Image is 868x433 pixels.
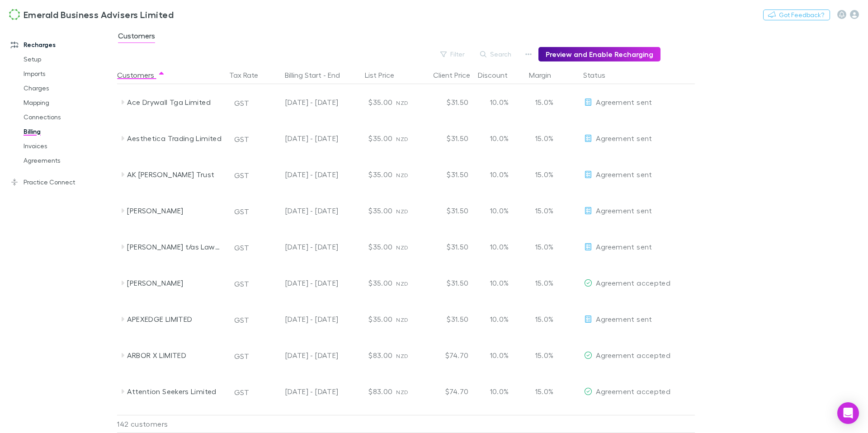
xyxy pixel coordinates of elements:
[529,66,562,84] button: Margin
[418,84,472,120] div: $31.50
[472,84,526,120] div: 10.0%
[530,278,553,288] p: 15.0%
[472,337,526,373] div: 10.0%
[264,120,338,156] div: [DATE] - [DATE]
[127,265,223,301] div: [PERSON_NAME]
[14,124,115,139] a: Billing
[472,373,526,409] div: 10.0%
[14,153,115,168] a: Agreements
[264,301,338,337] div: [DATE] - [DATE]
[342,265,396,301] div: $35.00
[396,316,408,323] span: NZD
[596,351,670,359] span: Agreement accepted
[230,313,253,327] button: GST
[230,240,253,255] button: GST
[396,280,408,287] span: NZD
[117,156,699,193] div: AK [PERSON_NAME] TrustGST[DATE] - [DATE]$35.00NZD$31.5010.0%15.0%EditAgreement sent
[763,9,830,20] button: Got Feedback?
[342,373,396,409] div: $83.00
[530,314,553,325] p: 15.0%
[596,278,670,287] span: Agreement accepted
[418,337,472,373] div: $74.70
[264,229,338,265] div: [DATE] - [DATE]
[396,208,408,215] span: NZD
[530,386,553,397] p: 15.0%
[472,120,526,156] div: 10.0%
[230,168,253,183] button: GST
[396,99,408,106] span: NZD
[117,373,699,409] div: Attention Seekers LimitedGST[DATE] - [DATE]$83.00NZD$74.7010.0%15.0%EditAgreement accepted
[418,193,472,229] div: $31.50
[596,315,652,323] span: Agreement sent
[14,139,115,153] a: Invoices
[596,98,652,106] span: Agreement sent
[117,415,226,433] div: 142 customers
[230,349,253,363] button: GST
[117,84,699,120] div: Ace Drywall Tga LimitedGST[DATE] - [DATE]$35.00NZD$31.5010.0%15.0%EditAgreement sent
[342,84,396,120] div: $35.00
[418,229,472,265] div: $31.50
[396,172,408,179] span: NZD
[396,389,408,395] span: NZD
[530,169,553,180] p: 15.0%
[264,84,338,120] div: [DATE] - [DATE]
[117,337,699,373] div: ARBOR X LIMITEDGST[DATE] - [DATE]$83.00NZD$74.7010.0%15.0%EditAgreement accepted
[4,4,179,25] a: Emerald Business Advisers Limited
[472,193,526,229] div: 10.0%
[117,66,165,84] button: Customers
[117,193,699,229] div: [PERSON_NAME]GST[DATE] - [DATE]$35.00NZD$31.5010.0%15.0%EditAgreement sent
[342,193,396,229] div: $35.00
[229,66,269,84] button: Tax Rate
[230,96,253,110] button: GST
[538,47,660,61] button: Preview and Enable Recharging
[472,229,526,265] div: 10.0%
[14,110,115,124] a: Connections
[127,156,223,193] div: AK [PERSON_NAME] Trust
[127,120,223,156] div: Aesthetica Trading Limited
[365,66,405,84] div: List Price
[127,229,223,265] div: [PERSON_NAME] t/as Lawns 4 U
[472,301,526,337] div: 10.0%
[342,337,396,373] div: $83.00
[264,265,338,301] div: [DATE] - [DATE]
[285,66,351,84] button: Billing Start - End
[396,244,408,251] span: NZD
[342,301,396,337] div: $35.00
[472,265,526,301] div: 10.0%
[230,277,253,291] button: GST
[837,402,859,424] div: Open Intercom Messenger
[342,156,396,193] div: $35.00
[117,229,699,265] div: [PERSON_NAME] t/as Lawns 4 UGST[DATE] - [DATE]$35.00NZD$31.5010.0%15.0%EditAgreement sent
[396,353,408,359] span: NZD
[530,133,553,144] p: 15.0%
[418,301,472,337] div: $31.50
[14,95,115,110] a: Mapping
[478,66,519,84] button: Discount
[14,66,115,81] a: Imports
[476,49,517,60] button: Search
[264,156,338,193] div: [DATE] - [DATE]
[433,66,481,84] button: Client Price
[530,350,553,361] p: 15.0%
[14,81,115,95] a: Charges
[2,175,115,189] a: Practice Connect
[418,120,472,156] div: $31.50
[596,242,652,251] span: Agreement sent
[230,204,253,219] button: GST
[127,84,223,120] div: Ace Drywall Tga Limited
[583,66,616,84] button: Status
[264,373,338,409] div: [DATE] - [DATE]
[418,156,472,193] div: $31.50
[9,9,20,20] img: Emerald Business Advisers Limited's Logo
[117,301,699,337] div: APEXEDGE LIMITEDGST[DATE] - [DATE]$35.00NZD$31.5010.0%15.0%EditAgreement sent
[264,193,338,229] div: [DATE] - [DATE]
[596,206,652,215] span: Agreement sent
[596,134,652,142] span: Agreement sent
[264,337,338,373] div: [DATE] - [DATE]
[14,52,115,66] a: Setup
[418,373,472,409] div: $74.70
